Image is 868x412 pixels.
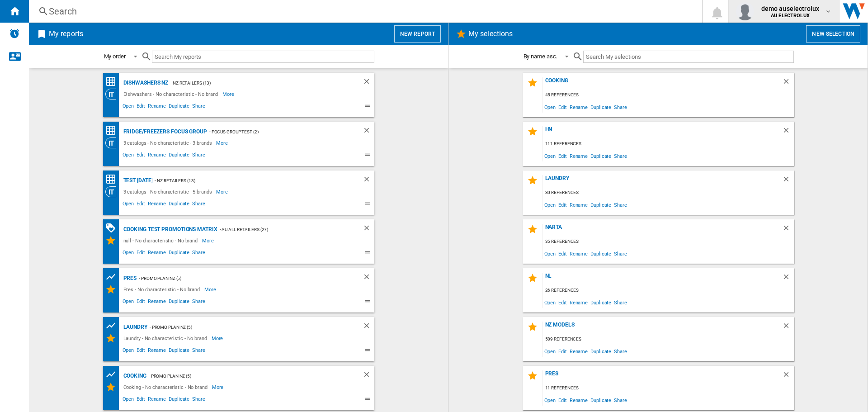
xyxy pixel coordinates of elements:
span: More [204,284,217,295]
span: Edit [557,199,568,211]
span: Rename [146,199,167,210]
span: Edit [557,394,568,406]
span: More [216,186,229,197]
span: Rename [568,101,589,113]
div: Dishwashers NZ [121,77,169,89]
div: - AU All retailers (27) [217,224,344,235]
span: Open [121,151,136,161]
div: Delete [782,370,794,383]
span: More [216,137,229,148]
span: Rename [568,394,589,406]
span: Share [191,199,207,210]
div: Price Matrix [105,76,121,87]
div: Category View [105,186,121,197]
span: More [202,235,215,246]
span: Edit [135,199,146,210]
input: Search My reports [152,51,374,63]
span: Share [613,150,628,162]
div: NZ Models [543,322,782,334]
div: Delete [782,126,794,138]
div: By name asc. [524,53,557,60]
div: - NZ Retailers (13) [168,77,344,89]
span: Duplicate [589,247,613,260]
div: - NZ Retailers (13) [152,175,344,186]
span: Edit [135,297,146,308]
span: Rename [146,297,167,308]
span: Edit [135,395,146,406]
span: Open [543,150,557,162]
div: Laundry [121,322,147,333]
img: alerts-logo.svg [9,28,20,39]
span: Rename [568,247,589,260]
div: 589 references [543,334,794,345]
div: My Selections [105,284,121,295]
div: Price Matrix [105,174,121,185]
div: Fridge/Freezers Focus Group [121,126,207,137]
span: Open [543,199,557,211]
div: My Selections [105,333,121,344]
span: Edit [557,296,568,308]
div: null - No characteristic - No brand [121,235,203,246]
div: Category View [105,89,121,99]
div: My Selections [105,235,121,246]
div: Delete [363,126,374,137]
span: Edit [557,345,568,357]
span: Open [121,395,136,406]
span: Duplicate [589,101,613,113]
span: Duplicate [167,346,191,357]
span: Edit [135,346,146,357]
div: Search [49,5,679,18]
div: test [DATE] [121,175,153,186]
div: 11 references [543,383,794,394]
span: Share [191,346,207,357]
span: Rename [146,248,167,259]
span: Duplicate [167,248,191,259]
div: 35 references [543,236,794,247]
div: Product prices grid [105,271,121,283]
div: Category View [105,137,121,148]
span: Duplicate [167,395,191,406]
span: Rename [568,345,589,357]
b: AU ELECTROLUX [771,13,810,19]
h2: My selections [467,25,514,43]
div: - Promo Plan NZ (5) [147,322,344,333]
div: Dishwashers - No characteristic - No brand [121,89,223,99]
div: Cooking [121,370,146,382]
span: Duplicate [167,199,191,210]
div: 3 catalogs - No characteristic - 3 brands [121,137,217,148]
span: Share [191,151,207,161]
div: My Selections [105,382,121,393]
span: Share [191,102,207,113]
span: Open [121,199,136,210]
div: Delete [363,175,374,186]
span: Edit [557,247,568,260]
span: Open [121,248,136,259]
span: Share [191,395,207,406]
div: - Focus Group Test (2) [207,126,344,137]
div: Delete [782,322,794,334]
span: Edit [557,101,568,113]
span: More [212,382,225,393]
span: Duplicate [589,394,613,406]
span: Rename [146,102,167,113]
span: More [222,89,236,99]
div: Delete [782,273,794,285]
div: Laundry [543,175,782,187]
span: Share [613,101,628,113]
div: Pres [121,273,137,284]
span: Share [191,297,207,308]
button: New report [394,25,441,43]
span: Open [543,247,557,260]
span: Rename [568,150,589,162]
span: Share [613,296,628,308]
span: demo auselectrolux [761,4,820,13]
div: Cooking - No characteristic - No brand [121,382,212,393]
div: - Promo Plan NZ (5) [146,370,344,382]
div: Product prices grid [105,320,121,331]
span: Edit [135,151,146,161]
span: Rename [568,296,589,308]
span: Share [613,394,628,406]
span: Share [613,345,628,357]
div: Cooking test Promotions Matrix [121,224,217,235]
div: Delete [363,370,374,382]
